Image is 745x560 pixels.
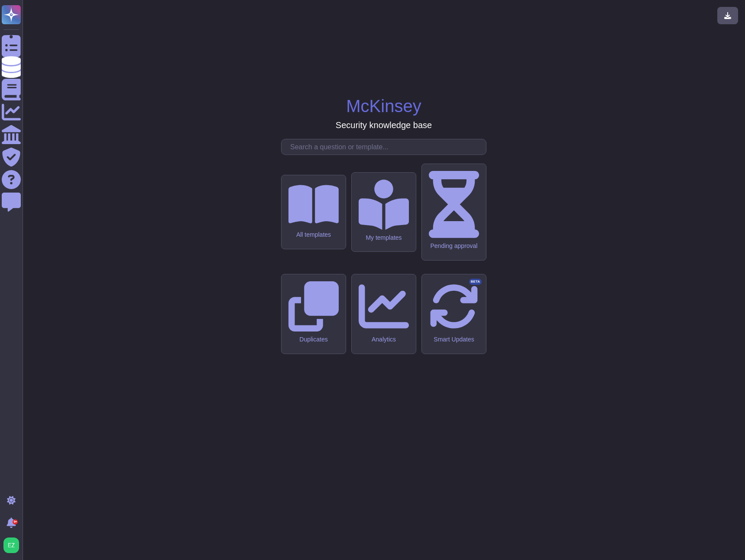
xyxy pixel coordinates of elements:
input: Search a question or template... [286,139,486,154]
div: Analytics [359,336,409,343]
h1: McKinsey [346,96,421,116]
div: My templates [359,234,409,241]
button: user [2,536,25,555]
div: All templates [288,231,339,238]
div: Pending approval [429,242,479,250]
div: Smart Updates [429,336,479,343]
h3: Security knowledge base [336,120,432,130]
div: BETA [469,279,482,285]
img: user [3,537,19,553]
div: 9+ [13,519,18,525]
div: Duplicates [288,336,339,343]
